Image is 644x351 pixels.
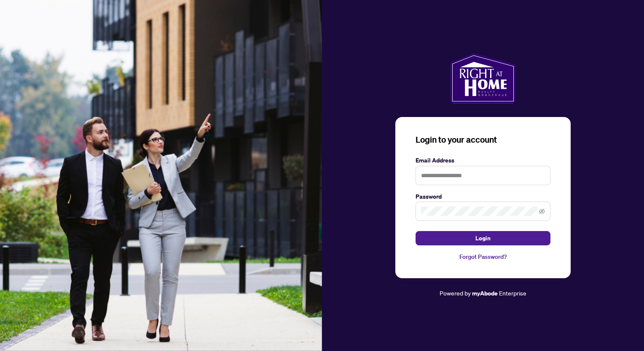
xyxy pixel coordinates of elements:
span: Login [475,231,491,245]
h3: Login to your account [416,134,550,146]
span: Enterprise [499,289,526,297]
label: Password [416,192,550,201]
button: Login [416,231,550,245]
span: eye-invisible [539,208,545,214]
span: Powered by [440,289,471,297]
label: Email Address [416,156,550,165]
img: ma-logo [450,53,515,104]
a: Forgot Password? [416,252,550,261]
a: myAbode [472,289,498,298]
